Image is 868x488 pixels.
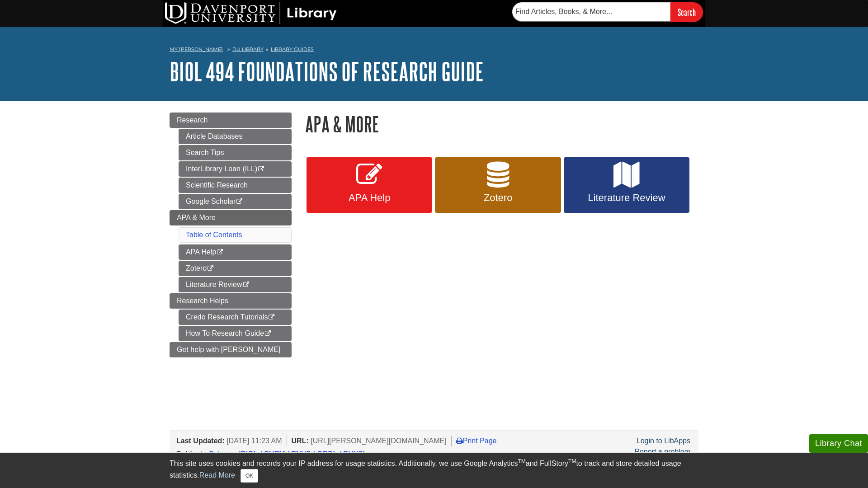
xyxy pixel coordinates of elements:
[268,314,275,320] i: This link opens in a new window
[179,129,292,144] a: Article Databases
[564,157,689,213] a: Literature Review
[257,166,265,172] i: This link opens in a new window
[305,113,698,136] h1: APA & More
[207,266,214,272] i: This link opens in a new window
[271,46,314,52] a: Library Guides
[512,2,703,22] form: Searches DU Library's articles, books, and more
[442,192,554,204] span: Zotero
[170,113,292,128] a: Research
[170,57,484,85] a: BIOL 494 Foundations of Research Guide
[313,192,425,204] span: APA Help
[165,2,337,24] img: DU Library
[170,458,698,483] div: This site uses cookies and records your IP address for usage statistics. Additionally, we use Goo...
[512,2,670,21] input: Find Articles, Books, & More...
[170,293,292,309] a: Research Helps
[226,437,282,445] span: [DATE] 11:23 AM
[637,437,690,445] a: Login to LibApps
[435,157,561,213] a: Zotero
[179,178,292,193] a: Scientific Research
[264,331,272,337] i: This link opens in a new window
[634,448,690,455] a: Report a problem
[241,469,258,483] button: Close
[179,244,292,260] a: APA Help
[809,434,868,453] button: Library Chat
[571,192,683,204] span: Literature Review
[177,297,228,305] span: Research Helps
[170,43,698,58] nav: breadcrumb
[176,450,209,458] span: Subjects:
[216,249,224,255] i: This link opens in a new window
[456,437,463,444] i: Print Page
[179,310,292,325] a: Credo Research Tutorials
[177,116,208,124] span: Research
[177,346,280,353] span: Get help with [PERSON_NAME]
[311,437,447,445] span: [URL][PERSON_NAME][DOMAIN_NAME]
[236,199,243,205] i: This link opens in a new window
[179,277,292,292] a: Literature Review
[179,326,292,341] a: How To Research Guide
[179,145,292,160] a: Search Tips
[199,471,235,479] a: Read More
[179,194,292,209] a: Google Scholar
[186,231,242,239] a: Table of Contents
[307,157,432,213] a: APA Help
[670,2,703,22] input: Search
[177,214,216,221] span: APA & More
[209,450,365,458] a: Science (BIOL / CHEM / ENVS / GEOL / PHYS)
[456,437,497,445] a: Print Page
[170,113,292,357] div: Guide Page Menu
[518,458,525,465] sup: TM
[179,161,292,177] a: InterLibrary Loan (ILL)
[232,46,264,52] a: DU Library
[242,282,250,288] i: This link opens in a new window
[176,437,225,445] span: Last Updated:
[170,210,292,225] a: APA & More
[292,437,309,445] span: URL:
[179,261,292,276] a: Zotero
[170,342,292,357] a: Get help with [PERSON_NAME]
[568,458,576,465] sup: TM
[170,46,223,53] a: My [PERSON_NAME]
